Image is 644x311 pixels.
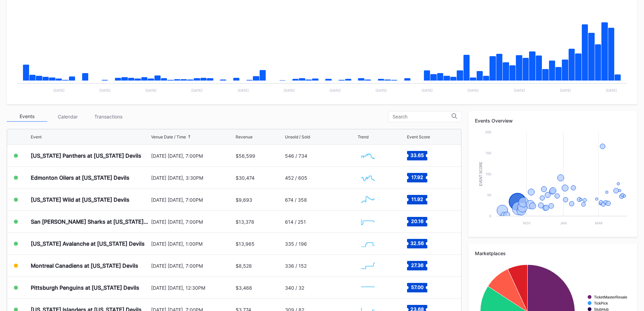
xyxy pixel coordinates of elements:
[358,147,378,164] svg: Chart title
[31,218,149,225] div: San [PERSON_NAME] Sharks at [US_STATE] Devils
[31,134,42,139] div: Event
[358,134,368,139] div: Trend
[594,301,608,305] text: TickPick
[485,130,491,134] text: 200
[358,279,378,296] svg: Chart title
[485,172,491,176] text: 100
[376,88,387,92] text: [DATE]
[7,111,47,122] div: Events
[236,241,255,247] div: $13,965
[410,152,424,158] text: 33.65
[285,153,307,159] div: 546 / 734
[236,197,252,203] div: $9,693
[236,153,255,159] div: $56,599
[151,175,234,181] div: [DATE] [DATE], 3:30PM
[238,88,249,92] text: [DATE]
[411,174,423,180] text: 17.92
[53,88,65,92] text: [DATE]
[151,134,186,139] div: Venue Date / Time
[99,88,111,92] text: [DATE]
[151,153,234,159] div: [DATE] [DATE], 7:00PM
[407,134,430,139] div: Event Score
[487,193,491,197] text: 50
[523,221,531,225] text: Nov
[468,88,479,92] text: [DATE]
[560,88,571,92] text: [DATE]
[285,197,307,203] div: 674 / 358
[411,196,423,202] text: 11.92
[88,111,128,122] div: Transactions
[514,88,525,92] text: [DATE]
[489,214,491,218] text: 0
[285,241,307,247] div: 335 / 196
[151,197,234,203] div: [DATE] [DATE], 7:00PM
[151,241,234,247] div: [DATE] [DATE], 1:00PM
[411,218,423,224] text: 20.16
[236,219,254,225] div: $13,378
[145,88,157,92] text: [DATE]
[485,151,491,155] text: 150
[31,262,138,269] div: Montreal Canadiens at [US_STATE] Devils
[47,111,88,122] div: Calendar
[31,284,139,291] div: Pittsburgh Penguins at [US_STATE] Devils
[410,240,424,246] text: 32.56
[479,162,483,186] text: Event Score
[411,284,423,290] text: 57.00
[151,285,234,291] div: [DATE] [DATE], 12:30PM
[606,88,617,92] text: [DATE]
[236,285,252,291] div: $3,466
[31,240,145,247] div: [US_STATE] Avalanche at [US_STATE] Devils
[422,88,433,92] text: [DATE]
[392,114,452,119] input: Search
[358,257,378,274] svg: Chart title
[236,175,255,181] div: $30,474
[475,129,630,230] svg: Chart title
[358,191,378,208] svg: Chart title
[358,235,378,252] svg: Chart title
[285,219,306,225] div: 614 / 251
[285,263,307,269] div: 336 / 152
[236,263,252,269] div: $8,528
[31,196,129,203] div: [US_STATE] Wild at [US_STATE] Devils
[31,152,141,159] div: [US_STATE] Panthers at [US_STATE] Devils
[330,88,341,92] text: [DATE]
[285,285,304,291] div: 340 / 32
[285,175,307,181] div: 452 / 605
[594,295,627,299] text: TicketMasterResale
[236,134,253,139] div: Revenue
[475,250,630,256] div: Marketplaces
[358,169,378,186] svg: Chart title
[285,134,310,139] div: Unsold / Sold
[31,174,129,181] div: Edmonton Oilers at [US_STATE] Devils
[595,221,603,225] text: Mar
[475,118,630,124] div: Events Overview
[151,263,234,269] div: [DATE] [DATE], 7:00PM
[560,221,567,225] text: Jan
[284,88,295,92] text: [DATE]
[151,219,234,225] div: [DATE] [DATE], 7:00PM
[411,262,423,268] text: 27.36
[191,88,202,92] text: [DATE]
[358,213,378,230] svg: Chart title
